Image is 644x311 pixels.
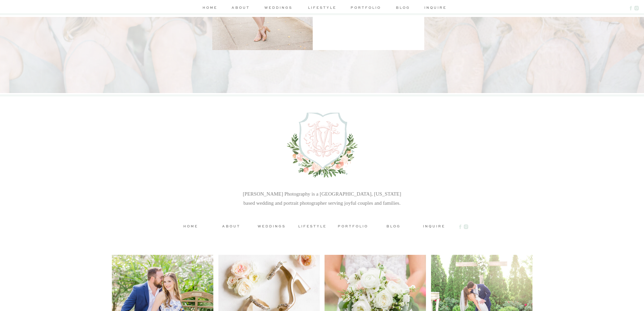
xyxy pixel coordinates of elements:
[306,5,338,12] a: lifestyle
[297,223,328,228] a: lifestyle
[338,223,368,228] a: portfolio
[231,5,251,12] a: about
[257,223,287,228] a: weddings
[393,5,413,12] a: blog
[424,5,444,12] a: inquire
[262,5,294,12] a: weddings
[201,5,219,12] a: home
[350,5,382,12] a: portfolio
[241,190,403,209] p: [PERSON_NAME] Photography is a [GEOGRAPHIC_DATA], [US_STATE] based wedding and portrait photograp...
[419,223,449,228] a: inquire
[216,223,246,228] a: about
[175,223,206,228] a: home
[378,223,409,228] a: blog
